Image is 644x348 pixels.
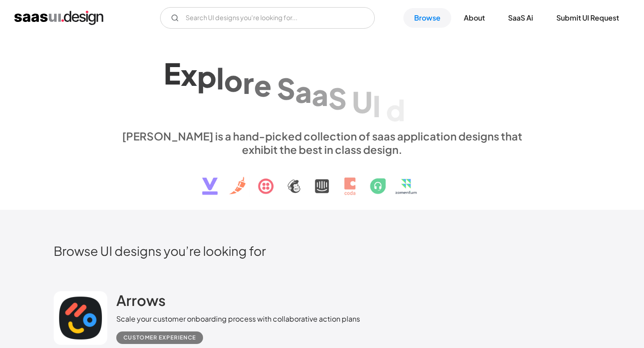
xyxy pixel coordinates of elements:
h2: Arrows [116,291,165,309]
div: S [277,71,295,106]
div: x [181,57,197,92]
h2: Browse UI designs you’re looking for [54,243,590,259]
a: About [453,8,496,28]
div: Customer Experience [123,332,196,343]
a: Browse [403,8,451,28]
div: E [164,56,181,90]
div: S [328,81,347,115]
div: e [254,68,271,103]
div: l [216,61,224,96]
img: text, icon, saas logo [186,156,458,203]
div: o [224,63,243,98]
div: a [295,74,312,109]
div: p [197,59,216,93]
div: r [243,66,254,100]
div: U [352,85,373,119]
a: Arrows [116,291,165,314]
div: I [373,89,381,123]
a: Submit UI Request [546,8,630,28]
form: Email Form [160,7,375,29]
a: SaaS Ai [497,8,544,28]
div: d [386,93,405,127]
div: [PERSON_NAME] is a hand-picked collection of saas application designs that exhibit the best in cl... [116,129,528,156]
input: Search UI designs you're looking for... [160,7,375,29]
h1: Explore SaaS UI design patterns & interactions. [116,51,528,120]
div: a [312,77,328,112]
a: home [14,11,103,25]
div: Scale your customer onboarding process with collaborative action plans [116,314,360,324]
